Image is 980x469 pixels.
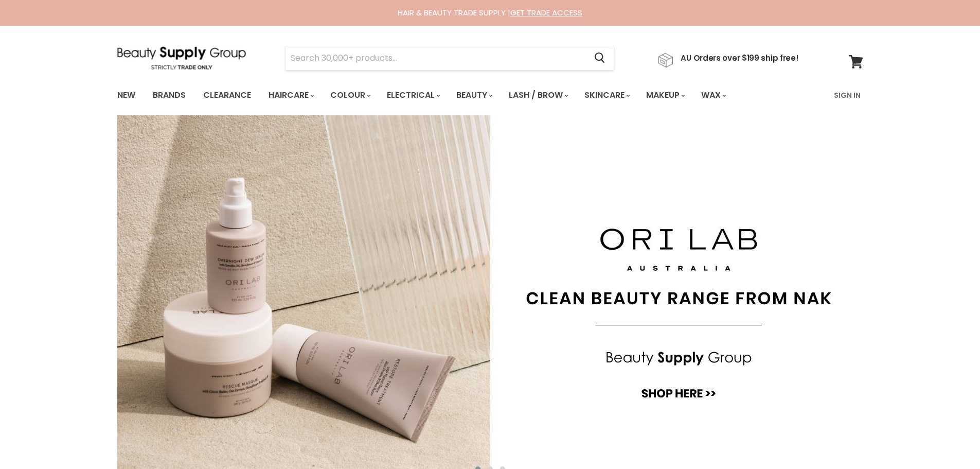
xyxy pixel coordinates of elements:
button: Search [586,46,614,70]
iframe: Gorgias live chat messenger [929,421,970,459]
a: Brands [145,84,193,106]
div: HAIR & BEAUTY TRADE SUPPLY | [104,8,876,18]
a: Haircare [261,84,320,106]
a: Makeup [638,84,691,106]
nav: Main [104,80,876,110]
a: Electrical [379,84,447,106]
a: Lash / Brow [501,84,575,106]
a: Wax [693,84,733,106]
a: New [110,84,143,106]
ul: Main menu [110,80,781,110]
input: Search [286,46,586,70]
a: GET TRADE ACCESS [510,7,582,18]
form: Product [285,46,614,71]
a: Skincare [577,84,636,106]
a: Beauty [449,84,499,106]
a: Clearance [195,84,259,106]
a: Colour [323,84,377,106]
a: Sign In [828,84,867,106]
